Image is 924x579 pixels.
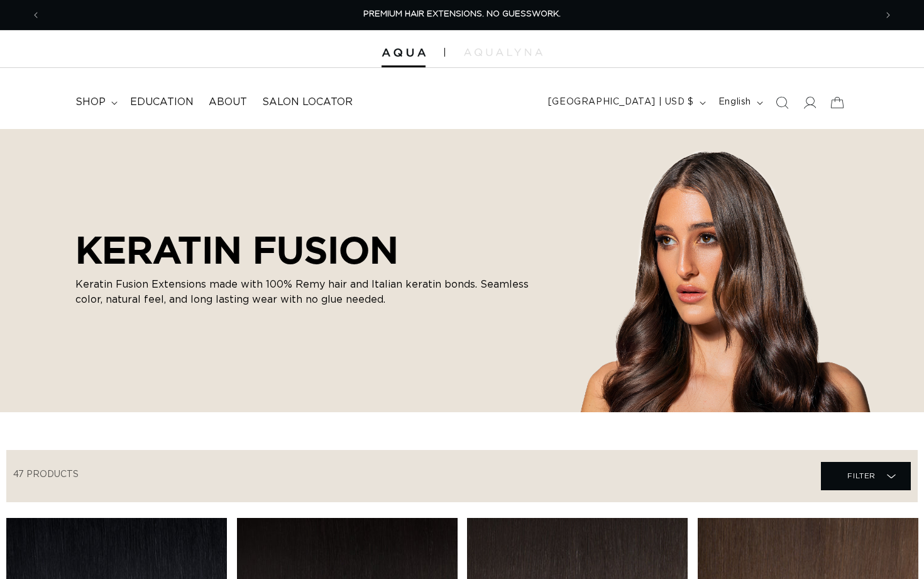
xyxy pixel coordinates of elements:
[382,48,426,57] img: Aqua Hair Extensions
[75,96,106,109] span: shop
[201,88,255,116] a: About
[75,277,553,307] p: Keratin Fusion Extensions made with 100% Remy hair and Italian keratin bonds. Seamless color, nat...
[541,91,711,115] button: [GEOGRAPHIC_DATA] | USD $
[548,96,694,109] span: [GEOGRAPHIC_DATA] | USD $
[123,88,201,116] a: Education
[262,96,353,109] span: Salon Locator
[130,96,194,109] span: Education
[821,462,911,490] summary: Filter
[363,10,561,18] span: PREMIUM HAIR EXTENSIONS. NO GUESSWORK.
[75,228,553,272] h2: KERATIN FUSION
[209,96,247,109] span: About
[711,91,768,115] button: English
[22,3,50,27] button: Previous announcement
[847,464,876,488] span: Filter
[13,470,79,479] span: 47 products
[464,48,542,56] img: aqualyna.com
[718,96,751,109] span: English
[255,88,360,116] a: Salon Locator
[768,89,796,116] summary: Search
[874,3,902,27] button: Next announcement
[68,88,123,116] summary: shop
